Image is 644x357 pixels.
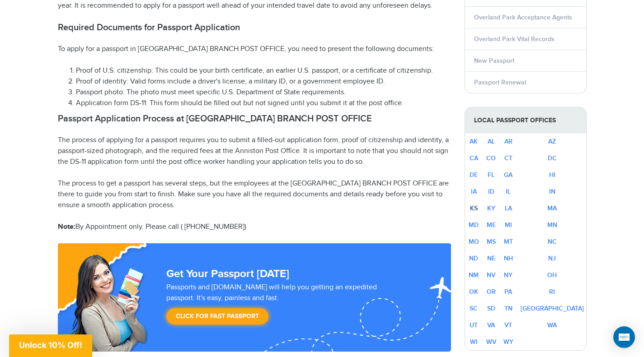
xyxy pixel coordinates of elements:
[76,98,451,109] li: Application form DS-11: This form should be filled out but not signed until you submit it at the ...
[505,204,512,212] a: LA
[521,305,584,312] a: [GEOGRAPHIC_DATA]
[58,44,451,55] p: To apply for a passport in [GEOGRAPHIC_DATA] BRANCH POST OFFICE, you need to present the followin...
[486,338,496,346] a: WV
[166,308,268,325] a: Click for Fast Passport
[487,271,495,279] a: NV
[547,321,557,329] a: WA
[76,87,451,98] li: Passport photo: The photo must meet specific U.S. Department of State requirements.
[504,138,512,145] a: AR
[487,204,495,212] a: KY
[469,255,478,262] a: ND
[470,305,478,312] a: SC
[58,223,75,231] strong: Note:
[504,238,513,246] a: MT
[470,171,478,179] a: DE
[470,154,478,162] a: CA
[505,221,512,229] a: MI
[504,171,512,179] a: GA
[504,154,512,162] a: CT
[58,135,451,167] p: The process of applying for a passport requires you to submit a filled-out application form, proo...
[469,221,479,229] a: MD
[547,221,557,229] a: MN
[504,255,513,262] a: NH
[474,14,572,21] a: Overland Park Acceptance Agents
[471,188,477,195] a: IA
[470,138,478,145] a: AK
[504,305,512,312] a: TN
[465,107,586,133] strong: Local Passport Offices
[470,321,478,329] a: UT
[469,288,478,296] a: OK
[488,138,495,145] a: AL
[58,178,451,211] p: The process to get a passport has several steps, but the employees at the [GEOGRAPHIC_DATA] BRANC...
[548,255,556,262] a: NJ
[613,326,635,348] div: Open Intercom Messenger
[488,188,494,195] a: ID
[76,76,451,87] li: Proof of identity: Valid forms include a driver's license, a military ID, or a government employe...
[19,340,82,350] span: Unlock 10% Off!
[548,238,557,246] a: NC
[486,154,496,162] a: CO
[487,305,495,312] a: SD
[487,221,496,229] a: ME
[58,222,451,232] p: By Appointment only. Please call ( [PHONE_NUMBER])
[166,267,289,280] strong: Get Your Passport [DATE]
[474,57,514,65] a: New Passport
[76,65,451,76] li: Proof of U.S. citizenship: This could be your birth certificate, an earlier U.S. passport, or a c...
[548,154,557,162] a: DC
[487,238,496,246] a: MS
[504,321,512,329] a: VT
[488,171,494,179] a: FL
[504,271,512,279] a: NY
[474,35,555,43] a: Overland Park Vital Records
[9,334,92,357] div: Unlock 10% Off!
[58,22,451,33] h2: Required Documents for Passport Application
[547,204,557,212] a: MA
[469,238,479,246] a: MO
[474,79,526,86] a: Passport Renewal
[487,288,496,296] a: OR
[487,255,495,262] a: NE
[504,288,512,296] a: PA
[487,321,495,329] a: VA
[469,271,479,279] a: NM
[548,138,556,145] a: AZ
[506,188,511,195] a: IL
[547,271,557,279] a: OH
[549,171,555,179] a: HI
[163,282,409,329] div: Passports and [DOMAIN_NAME] will help you getting an expedited passport. It's easy, painless and ...
[470,204,478,212] a: KS
[58,113,451,124] h2: Passport Application Process at [GEOGRAPHIC_DATA] BRANCH POST OFFICE
[470,338,478,346] a: WI
[503,338,513,346] a: WY
[549,188,555,195] a: IN
[549,288,555,296] a: RI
